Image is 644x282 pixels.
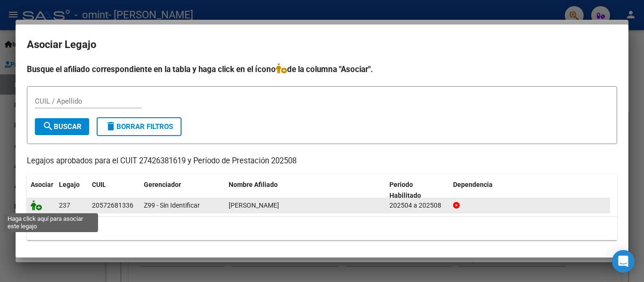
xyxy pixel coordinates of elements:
h2: Asociar Legajo [27,36,617,54]
datatable-header-cell: Periodo Habilitado [386,175,449,206]
span: CUIL [92,181,106,188]
h4: Busque el afiliado correspondiente en la tabla y haga click en el ícono de la columna "Asociar". [27,63,617,75]
span: Gerenciador [144,181,181,188]
span: Legajo [59,181,80,188]
span: CAMUZZI VALENTINO [229,201,279,209]
mat-icon: delete [105,121,116,132]
datatable-header-cell: Gerenciador [140,175,225,206]
span: Z99 - Sin Identificar [144,201,200,209]
div: 202504 a 202508 [389,200,446,211]
div: 1 registros [27,217,617,240]
span: Buscar [42,122,82,131]
p: Legajos aprobados para el CUIT 27426381619 y Período de Prestación 202508 [27,155,617,167]
datatable-header-cell: CUIL [88,175,140,206]
span: Borrar Filtros [105,122,173,131]
datatable-header-cell: Dependencia [449,175,610,206]
datatable-header-cell: Asociar [27,175,55,206]
span: Periodo Habilitado [389,181,421,199]
datatable-header-cell: Nombre Afiliado [225,175,386,206]
div: 20572681336 [92,200,133,211]
button: Buscar [35,118,89,135]
button: Borrar Filtros [97,117,182,136]
span: Nombre Afiliado [229,181,278,188]
span: 237 [59,201,70,209]
datatable-header-cell: Legajo [55,175,88,206]
div: Open Intercom Messenger [612,250,635,273]
mat-icon: search [42,121,54,132]
span: Asociar [31,181,53,188]
span: Dependencia [453,181,493,188]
